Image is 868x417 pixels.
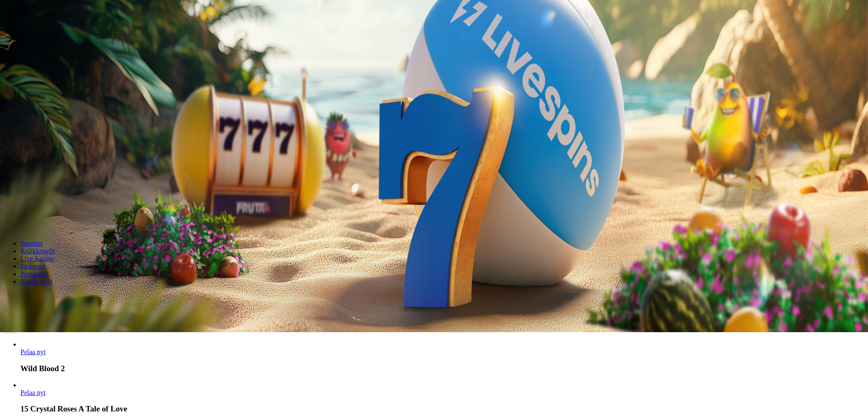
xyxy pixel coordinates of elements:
[20,270,48,277] a: Pöytäpelit
[20,404,865,414] h3: 15 Crystal Roses A Tale of Love
[20,278,53,285] a: Kaikki pelit
[20,341,865,373] article: Wild Blood 2
[20,381,865,414] article: 15 Crystal Roses A Tale of Love
[3,331,10,333] button: prev slide
[3,225,865,301] header: Lobby
[3,225,865,285] nav: Lobby
[20,389,45,396] a: 15 Crystal Roses A Tale of Love
[20,263,45,270] a: Jackpotit
[20,348,45,355] span: Pelaa nyt
[20,247,55,255] a: Kolikkopelit
[10,331,17,333] button: next slide
[20,364,865,373] h3: Wild Blood 2
[20,255,54,262] a: Live Kasino
[20,240,42,247] a: Suositut
[20,389,45,396] span: Pelaa nyt
[20,348,45,355] a: Wild Blood 2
